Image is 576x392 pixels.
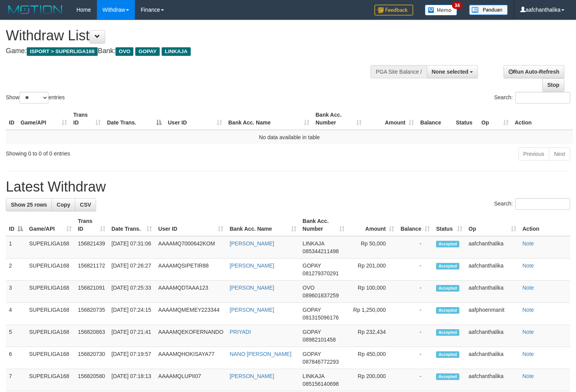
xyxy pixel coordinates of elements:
[466,236,519,259] td: aafchanthalika
[436,373,459,380] span: Accepted
[17,108,70,130] th: Game/API: activate to sort column ascending
[75,303,109,325] td: 156820735
[229,329,251,335] a: PRIYADI
[519,214,570,236] th: Action
[348,214,397,236] th: Amount: activate to sort column ascending
[52,198,75,211] a: Copy
[155,214,226,236] th: User ID: activate to sort column ascending
[75,236,109,259] td: 156821439
[104,108,165,130] th: Date Trans.: activate to sort column descending
[397,281,433,303] td: -
[494,92,570,104] label: Search:
[6,28,376,43] h1: Withdraw List
[397,214,433,236] th: Balance: activate to sort column ascending
[452,2,462,9] span: 34
[397,347,433,369] td: -
[155,325,226,347] td: AAAAMQEKOFERNANDO
[303,314,339,321] span: Copy 081315096176 to clipboard
[397,303,433,325] td: -
[515,92,570,104] input: Search:
[303,337,336,343] span: Copy 08982101458 to clipboard
[26,281,75,303] td: SUPERLIGA168
[165,108,225,130] th: User ID: activate to sort column ascending
[225,108,312,130] th: Bank Acc. Name: activate to sort column ascending
[348,303,397,325] td: Rp 1,250,000
[229,262,274,269] a: [PERSON_NAME]
[523,351,534,357] a: Note
[466,214,519,236] th: Op: activate to sort column ascending
[26,303,75,325] td: SUPERLIGA168
[523,285,534,291] a: Note
[523,240,534,247] a: Note
[466,259,519,281] td: aafchanthalika
[229,240,274,247] a: [PERSON_NAME]
[109,236,155,259] td: [DATE] 07:31:06
[466,369,519,391] td: aafchanthalika
[75,198,96,211] a: CSV
[116,47,133,56] span: OVO
[70,108,104,130] th: Trans ID: activate to sort column ascending
[348,259,397,281] td: Rp 201,000
[6,108,17,130] th: ID
[109,281,155,303] td: [DATE] 07:25:33
[397,325,433,347] td: -
[6,130,573,144] td: No data available in table
[155,259,226,281] td: AAAAMQSIPETIR88
[109,347,155,369] td: [DATE] 07:19:57
[523,262,534,269] a: Note
[303,240,324,247] span: LINKAJA
[466,281,519,303] td: aafchanthalika
[312,108,365,130] th: Bank Acc. Number: activate to sort column ascending
[523,373,534,379] a: Note
[478,108,512,130] th: Op: activate to sort column ascending
[155,369,226,391] td: AAAAMQLUPII07
[432,69,469,75] span: None selected
[109,369,155,391] td: [DATE] 07:18:13
[515,198,570,210] input: Search:
[518,147,549,161] a: Previous
[26,214,75,236] th: Game/API: activate to sort column ascending
[397,259,433,281] td: -
[155,303,226,325] td: AAAAMQMEMEY223344
[19,92,48,104] select: Showentries
[427,65,478,78] button: None selected
[303,248,339,254] span: Copy 085344211498 to clipboard
[11,202,47,208] span: Show 25 rows
[469,5,508,15] img: panduan.png
[6,179,570,195] h1: Latest Withdraw
[6,147,234,157] div: Showing 0 to 0 of 0 entries
[436,241,459,247] span: Accepted
[417,108,453,130] th: Balance
[6,198,52,211] a: Show 25 rows
[229,285,274,291] a: [PERSON_NAME]
[155,347,226,369] td: AAAAMQHOKISAYA77
[26,259,75,281] td: SUPERLIGA168
[109,259,155,281] td: [DATE] 07:26:27
[6,259,26,281] td: 2
[6,281,26,303] td: 3
[303,292,339,299] span: Copy 089601837259 to clipboard
[135,47,160,56] span: GOPAY
[549,147,570,161] a: Next
[466,347,519,369] td: aafchanthalika
[6,347,26,369] td: 6
[155,281,226,303] td: AAAAMQDTAAA123
[542,78,564,92] a: Stop
[26,236,75,259] td: SUPERLIGA168
[348,281,397,303] td: Rp 100,000
[6,303,26,325] td: 4
[374,5,413,16] img: Feedback.jpg
[348,347,397,369] td: Rp 450,000
[26,325,75,347] td: SUPERLIGA168
[75,281,109,303] td: 156821091
[226,214,299,236] th: Bank Acc. Name: activate to sort column ascending
[303,285,315,291] span: OVO
[371,65,426,78] div: PGA Site Balance /
[75,347,109,369] td: 156820730
[436,351,459,358] span: Accepted
[466,303,519,325] td: aafphoenmanit
[27,47,98,56] span: ISPORT > SUPERLIGA168
[26,347,75,369] td: SUPERLIGA168
[109,214,155,236] th: Date Trans.: activate to sort column ascending
[75,259,109,281] td: 156821172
